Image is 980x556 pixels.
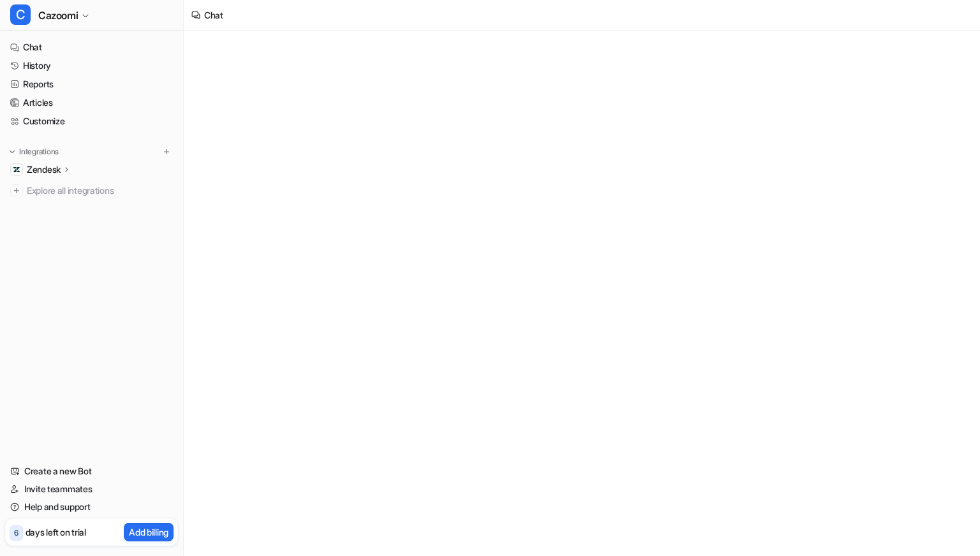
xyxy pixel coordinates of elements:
a: Reports [5,75,178,93]
div: Chat [204,8,223,22]
img: Zendesk [13,166,20,173]
img: explore all integrations [10,184,23,197]
button: Add billing [124,523,174,541]
a: Create a new Bot [5,462,178,480]
p: Zendesk [27,163,61,176]
span: Explore all integrations [27,180,173,201]
p: Add billing [129,525,168,539]
a: Explore all integrations [5,182,178,200]
span: Cazoomi [38,6,78,24]
a: Help and support [5,498,178,516]
a: Invite teammates [5,480,178,498]
a: Articles [5,94,178,112]
p: days left on trial [26,525,86,539]
button: Integrations [5,145,63,158]
a: Customize [5,112,178,130]
a: Chat [5,38,178,56]
p: 6 [14,527,19,539]
span: C [10,4,31,25]
img: menu_add.svg [162,147,171,156]
a: History [5,57,178,75]
img: expand menu [8,147,17,156]
p: Integrations [19,147,59,157]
